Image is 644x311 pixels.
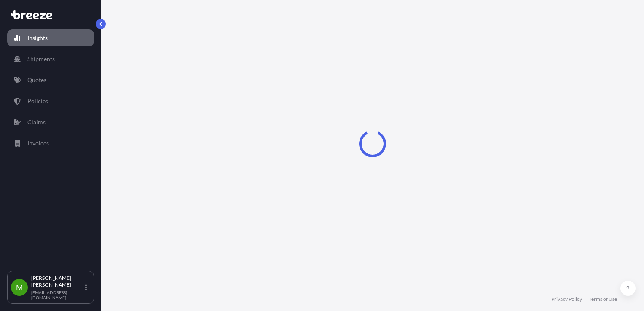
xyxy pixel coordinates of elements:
[7,51,94,67] a: Shipments
[27,34,48,42] p: Insights
[7,72,94,88] a: Quotes
[27,97,48,105] p: Policies
[27,55,55,63] p: Shipments
[7,135,94,152] a: Invoices
[27,76,46,84] p: Quotes
[31,290,83,300] p: [EMAIL_ADDRESS][DOMAIN_NAME]
[7,29,94,46] a: Insights
[551,296,582,303] a: Privacy Policy
[31,275,83,288] p: [PERSON_NAME] [PERSON_NAME]
[27,118,46,126] p: Claims
[27,139,49,147] p: Invoices
[7,93,94,110] a: Policies
[589,296,617,303] a: Terms of Use
[7,114,94,131] a: Claims
[16,283,23,292] span: M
